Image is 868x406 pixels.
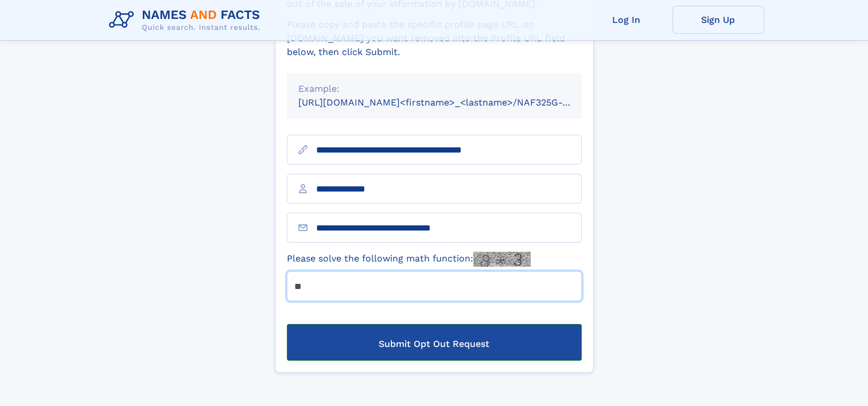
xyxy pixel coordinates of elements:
img: Logo Names and Facts [104,5,270,36]
button: Submit Opt Out Request [287,324,582,361]
small: [URL][DOMAIN_NAME]<firstname>_<lastname>/NAF325G-xxxxxxxx [298,97,604,108]
a: Log In [581,6,672,34]
label: Please solve the following math function: [287,252,531,267]
a: Sign Up [672,6,764,34]
div: Example: [298,82,570,96]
